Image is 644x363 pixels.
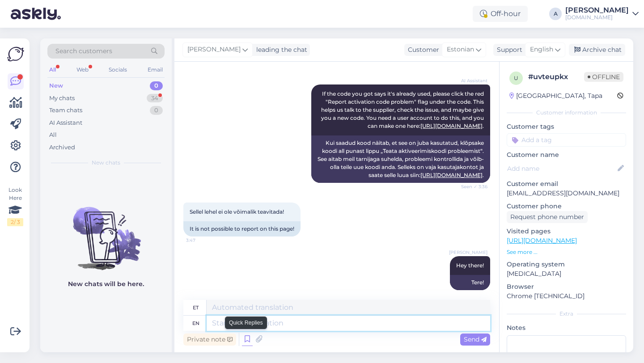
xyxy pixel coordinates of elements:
[187,45,241,55] span: [PERSON_NAME]
[40,191,172,271] img: No chats
[584,72,623,82] span: Offline
[447,45,474,55] span: Estonian
[450,275,490,290] div: Tere!
[193,300,199,315] div: et
[507,133,626,147] input: Add a tag
[569,44,625,56] div: Archive chat
[183,333,236,346] div: Private note
[456,262,484,269] span: Hey there!
[7,186,23,226] div: Look Here
[420,172,483,178] a: [URL][DOMAIN_NAME]
[47,64,58,76] div: All
[49,94,75,103] div: My chats
[449,249,487,256] span: [PERSON_NAME]
[49,118,82,127] div: AI Assistant
[75,64,90,76] div: Web
[509,91,602,101] div: [GEOGRAPHIC_DATA], Tapa
[464,335,487,343] span: Send
[507,150,626,160] p: Customer name
[507,211,588,223] div: Request phone number
[107,64,129,76] div: Socials
[404,45,439,55] div: Customer
[146,64,165,76] div: Email
[454,291,487,297] span: 4:19
[49,81,63,90] div: New
[147,94,163,103] div: 34
[68,279,144,289] p: New chats will be here.
[565,7,629,14] div: [PERSON_NAME]
[507,260,626,269] p: Operating system
[549,8,562,20] div: A
[253,45,307,55] div: leading the chat
[514,75,518,81] span: u
[507,179,626,189] p: Customer email
[565,7,639,21] a: [PERSON_NAME][DOMAIN_NAME]
[190,208,284,215] span: Sellel lehel ei ole võimalik teavitada!
[186,237,220,244] span: 3:47
[229,319,263,327] small: Quick Replies
[420,122,483,129] a: [URL][DOMAIN_NAME]
[473,6,528,22] div: Off-hour
[150,106,163,115] div: 0
[528,72,584,82] div: # uvteupkx
[7,218,23,226] div: 2 / 3
[183,221,301,236] div: It is not possible to report on this page!
[49,106,82,115] div: Team chats
[454,183,487,190] span: Seen ✓ 3:36
[507,227,626,236] p: Visited pages
[507,269,626,279] p: [MEDICAL_DATA]
[92,159,120,167] span: New chats
[507,282,626,291] p: Browser
[530,45,553,55] span: English
[49,131,57,139] div: All
[507,202,626,211] p: Customer phone
[507,109,626,117] div: Customer information
[507,164,616,173] input: Add name
[507,189,626,198] p: [EMAIL_ADDRESS][DOMAIN_NAME]
[507,236,577,245] a: [URL][DOMAIN_NAME]
[565,14,629,21] div: [DOMAIN_NAME]
[311,135,490,183] div: Kui saadud kood näitab, et see on juba kasutatud, klõpsake koodi all punast lippu „Teata aktiveer...
[507,122,626,131] p: Customer tags
[507,323,626,333] p: Notes
[49,143,75,152] div: Archived
[321,90,485,129] span: If the code you got says it's already used, please click the red "Report activation code problem"...
[507,291,626,301] p: Chrome [TECHNICAL_ID]
[454,77,487,84] span: AI Assistant
[55,46,112,56] span: Search customers
[507,248,626,256] p: See more ...
[192,316,199,331] div: en
[7,46,24,63] img: Askly Logo
[507,310,626,318] div: Extra
[150,81,163,90] div: 0
[493,45,522,55] div: Support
